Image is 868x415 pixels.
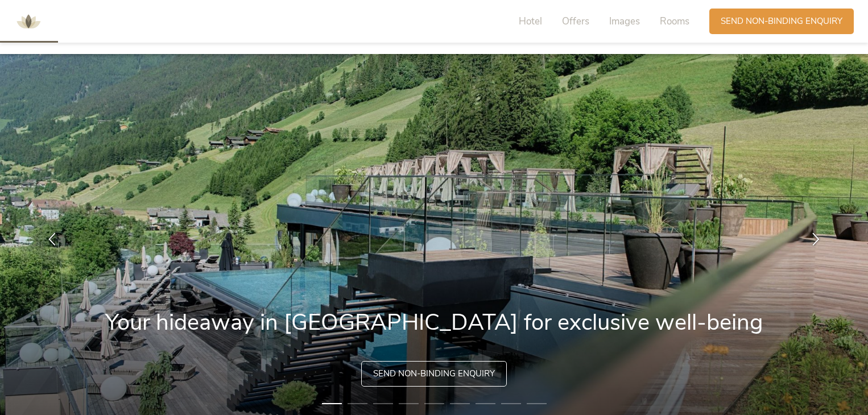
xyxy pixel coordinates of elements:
[609,15,640,28] span: Images
[519,15,542,28] span: Hotel
[562,15,589,28] span: Offers
[11,17,46,25] a: AMONTI & LUNARIS Wellnessresort
[660,15,689,28] span: Rooms
[373,368,495,380] span: Send non-binding enquiry
[11,5,46,39] img: AMONTI & LUNARIS Wellnessresort
[721,15,842,27] span: Send non-binding enquiry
